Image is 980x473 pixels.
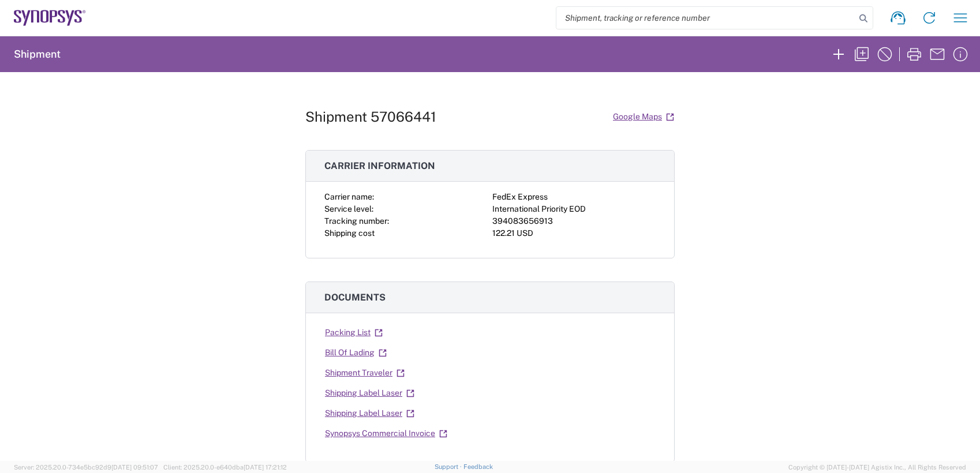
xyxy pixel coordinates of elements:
[324,322,383,343] a: Packing List
[492,191,656,203] div: FedEx Express
[163,464,287,471] span: Client: 2025.20.0-e640dba
[324,204,373,213] span: Service level:
[612,107,675,127] a: Google Maps
[492,215,656,227] div: 394083656913
[324,403,415,423] a: Shipping Label Laser
[14,464,158,471] span: Server: 2025.20.0-734e5bc92d9
[324,423,448,444] a: Synopsys Commercial Invoice
[324,228,375,238] span: Shipping cost
[463,463,493,470] a: Feedback
[324,383,415,403] a: Shipping Label Laser
[305,108,436,125] h1: Shipment 57066441
[324,160,435,171] span: Carrier information
[435,463,463,470] a: Support
[492,203,656,215] div: International Priority EOD
[788,462,966,472] span: Copyright © [DATE]-[DATE] Agistix Inc., All Rights Reserved
[14,47,61,61] h2: Shipment
[324,216,389,226] span: Tracking number:
[324,292,386,303] span: Documents
[324,343,387,363] a: Bill Of Lading
[556,7,855,29] input: Shipment, tracking or reference number
[492,227,656,239] div: 122.21 USD
[111,464,158,471] span: [DATE] 09:51:07
[244,464,287,471] span: [DATE] 17:21:12
[324,192,374,201] span: Carrier name:
[324,363,405,383] a: Shipment Traveler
